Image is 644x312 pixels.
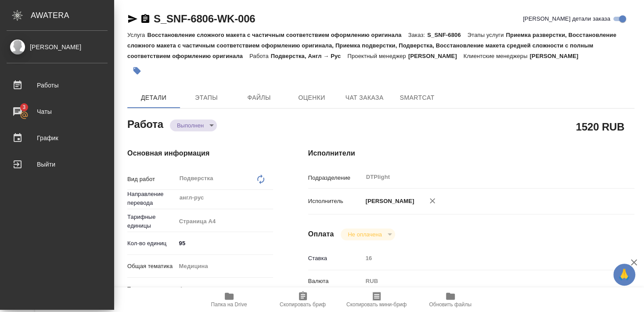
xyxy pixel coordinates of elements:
[414,287,487,312] button: Обновить файлы
[308,254,363,263] p: Ставка
[468,32,506,38] p: Этапы услуги
[127,32,616,59] p: Приемка разверстки, Восстановление сложного макета с частичным соответствием оформлению оригинала...
[308,229,334,239] h4: Оплата
[2,127,112,149] a: График
[127,285,176,294] p: Тематика
[127,116,163,131] h2: Работа
[154,13,255,25] a: S_SNF-6806-WK-006
[127,61,147,80] button: Добавить тэг
[249,53,271,59] p: Работа
[176,214,273,229] div: Страница А4
[266,287,340,312] button: Скопировать бриф
[408,32,427,38] p: Заказ:
[127,213,176,230] p: Тарифные единицы
[341,229,395,240] div: Выполнен
[280,301,326,308] span: Скопировать бриф
[617,265,632,284] span: 🙏
[523,15,610,23] span: [PERSON_NAME] детали заказа
[31,7,114,24] div: AWATERA
[211,301,247,308] span: Папка на Drive
[529,53,585,59] p: [PERSON_NAME]
[127,14,138,24] button: Скопировать ссылку для ЯМессенджера
[133,92,175,103] span: Детали
[346,301,407,308] span: Скопировать мини-бриф
[127,32,147,38] p: Услуга
[345,231,384,238] button: Не оплачена
[7,131,108,145] div: График
[176,237,273,250] input: ✎ Введи что-нибудь
[423,191,442,210] button: Удалить исполнителя
[308,174,363,182] p: Подразделение
[170,120,217,131] div: Выполнен
[363,274,607,289] div: RUB
[127,148,273,159] h4: Основная информация
[7,105,108,118] div: Чаты
[17,103,31,112] span: 3
[2,74,112,96] a: Работы
[7,42,108,52] div: [PERSON_NAME]
[363,197,414,206] p: [PERSON_NAME]
[7,158,108,171] div: Выйти
[396,92,438,103] span: SmartCat
[238,92,280,103] span: Файлы
[308,148,634,159] h4: Исполнители
[127,175,176,184] p: Вид работ
[576,119,624,134] h2: 1520 RUB
[185,92,227,103] span: Этапы
[176,259,273,274] div: Медицина
[192,287,266,312] button: Папка на Drive
[147,32,408,38] p: Восстановление сложного макета с частичным соответствием оформлению оригинала
[176,282,273,297] div: Фармацевтика
[291,92,333,103] span: Оценки
[127,190,176,207] p: Направление перевода
[127,262,176,271] p: Общая тематика
[140,14,151,24] button: Скопировать ссылку
[429,301,471,308] span: Обновить файлы
[2,101,112,123] a: 3Чаты
[408,53,464,59] p: [PERSON_NAME]
[127,239,176,248] p: Кол-во единиц
[464,53,530,59] p: Клиентские менеджеры
[7,79,108,92] div: Работы
[347,53,408,59] p: Проектный менеджер
[2,153,112,175] a: Выйти
[271,53,348,59] p: Подверстка, Англ → Рус
[308,277,363,286] p: Валюта
[308,197,363,206] p: Исполнитель
[343,92,385,103] span: Чат заказа
[427,32,468,38] p: S_SNF-6806
[340,287,414,312] button: Скопировать мини-бриф
[613,264,635,286] button: 🙏
[363,252,607,265] input: Пустое поле
[174,122,206,129] button: Выполнен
